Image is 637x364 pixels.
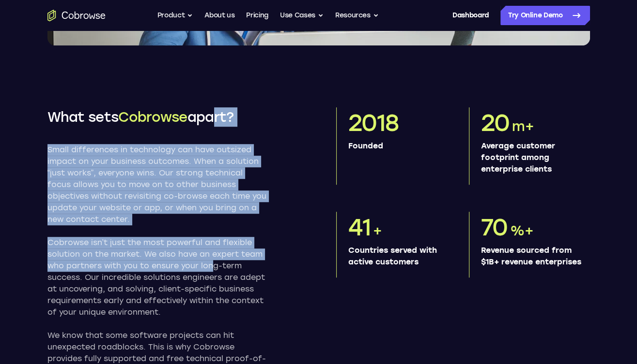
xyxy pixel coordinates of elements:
[335,6,379,25] button: Resources
[47,107,266,127] h2: What sets apart?
[47,144,266,225] p: Small differences in technology can have outsized impact on your business outcomes. When a soluti...
[481,213,508,241] span: 70
[481,109,510,137] span: 20
[246,6,268,25] a: Pricing
[348,213,371,241] span: 41
[118,109,187,125] span: Cobrowse
[204,6,234,25] a: About us
[481,245,582,268] p: Revenue sourced from $1B+ revenue enterprises
[157,6,193,25] button: Product
[348,245,450,268] p: Countries served with active customers
[452,6,489,25] a: Dashboard
[47,10,106,21] a: Go to the home page
[47,237,266,318] p: Cobrowse isn’t just the most powerful and flexible solution on the market. We also have an expert...
[481,140,582,175] p: Average customer footprint among enterprise clients
[512,118,534,134] span: m+
[500,6,590,25] a: Try Online Demo
[348,140,450,152] p: Founded
[373,222,382,239] span: +
[280,6,324,25] button: Use Cases
[348,109,399,137] span: 2018
[510,222,533,239] span: %+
